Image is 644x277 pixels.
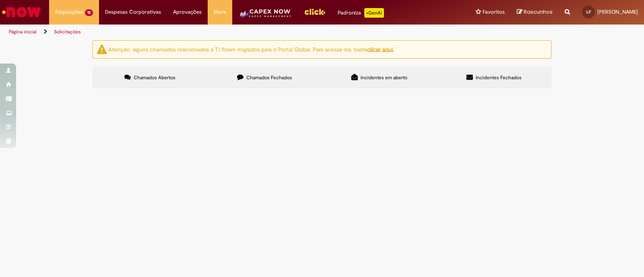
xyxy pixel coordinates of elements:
[134,74,175,81] span: Chamados Abertos
[9,29,37,35] a: Página inicial
[476,74,522,81] span: Incidentes Fechados
[173,8,202,16] span: Aprovações
[85,9,93,16] span: 12
[55,8,83,16] span: Requisições
[364,8,384,18] p: +GenAi
[338,8,384,18] div: Padroniza
[1,4,42,20] img: ServiceNow
[517,8,553,16] a: Rascunhos
[367,45,394,53] a: clicar aqui.
[238,8,292,24] img: CapexLogo5.png
[483,8,505,16] span: Favoritos
[361,74,407,81] span: Incidentes em aberto
[214,8,226,16] span: More
[246,74,292,81] span: Chamados Fechados
[586,9,591,14] span: LF
[105,8,161,16] span: Despesas Corporativas
[597,8,638,15] span: [PERSON_NAME]
[108,45,394,53] ng-bind-html: Atenção: alguns chamados relacionados a T.I foram migrados para o Portal Global. Para acessá-los,...
[304,6,326,18] img: click_logo_yellow_360x200.png
[524,8,553,16] span: Rascunhos
[6,25,423,39] ul: Trilhas de página
[54,29,81,35] a: Solicitações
